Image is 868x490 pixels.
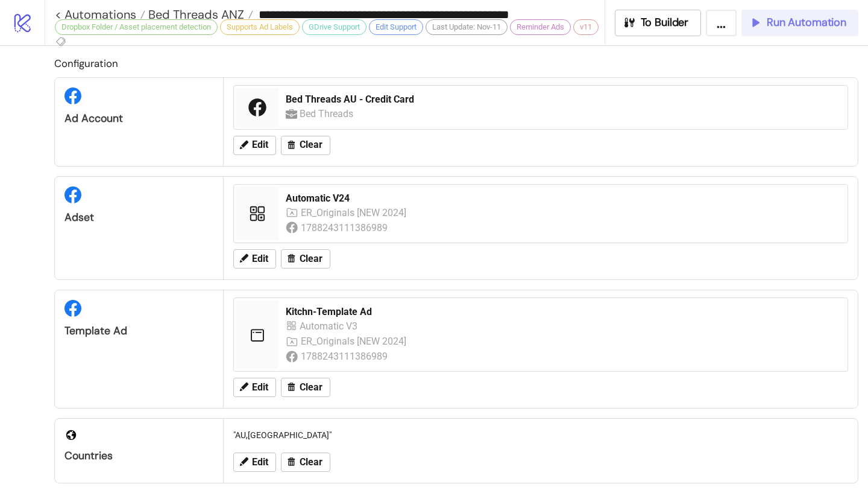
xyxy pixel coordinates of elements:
[252,139,268,150] span: Edit
[300,457,322,468] span: Clear
[64,324,213,338] div: Template Ad
[220,19,300,35] div: Supports Ad Labels
[426,19,508,35] div: Last Update: Nov-11
[510,19,571,35] div: Reminder Ads
[300,253,322,264] span: Clear
[145,7,244,22] span: Bed Threads ANZ
[741,10,858,36] button: Run Automation
[301,220,389,235] div: 1788243111386989
[615,10,702,36] button: To Builder
[286,192,840,205] div: Automatic V24
[300,319,360,334] div: Automatic V3
[233,378,276,397] button: Edit
[145,8,253,21] a: Bed Threads ANZ
[55,19,218,35] div: Dropbox Folder / Asset placement detection
[228,424,853,447] div: "AU,[GEOGRAPHIC_DATA]"
[767,16,846,30] span: Run Automation
[54,56,858,71] h2: Configuration
[301,334,408,349] div: ER_Originals [NEW 2024]
[573,19,599,35] div: v11
[641,16,689,30] span: To Builder
[233,453,276,472] button: Edit
[300,106,356,121] div: Bed Threads
[369,19,423,35] div: Edit Support
[300,382,322,393] span: Clear
[281,453,330,472] button: Clear
[286,305,831,319] div: Kitchn-Template Ad
[302,19,366,35] div: GDrive Support
[64,112,213,126] div: Ad Account
[286,93,840,106] div: Bed Threads AU - Credit Card
[233,136,276,155] button: Edit
[252,253,268,264] span: Edit
[252,382,268,393] span: Edit
[281,378,330,397] button: Clear
[301,349,389,364] div: 1788243111386989
[301,205,408,220] div: ER_Originals [NEW 2024]
[64,211,213,224] div: Adset
[233,249,276,269] button: Edit
[706,10,737,36] button: ...
[281,136,330,155] button: Clear
[252,457,268,468] span: Edit
[300,139,322,150] span: Clear
[64,449,213,463] div: Countries
[281,249,330,269] button: Clear
[55,8,145,21] a: < Automations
